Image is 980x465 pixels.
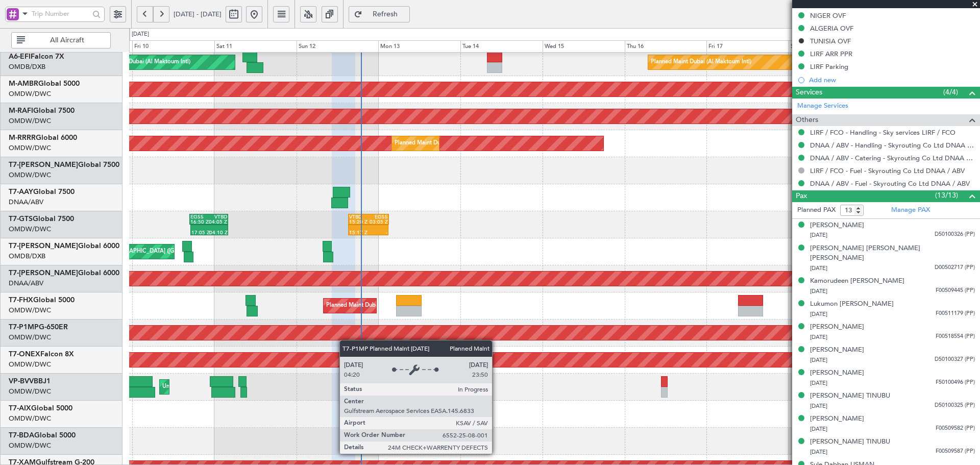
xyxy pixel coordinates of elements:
div: [PERSON_NAME] [810,368,864,378]
span: F50100496 (PP) [936,378,975,387]
span: T7-BDA [9,432,34,439]
span: Others [796,114,818,126]
span: M-RRRR [9,134,36,141]
div: TUNISIA OVF [810,37,851,45]
div: 04:10 Z [209,230,227,235]
a: LIRF / FCO - Handling - Sky services LIRF / FCO [810,128,955,137]
span: [DATE] [810,287,827,295]
span: [DATE] [810,448,827,456]
a: M-RAFIGlobal 7500 [9,107,75,114]
span: [DATE] [810,310,827,318]
div: [PERSON_NAME] [810,322,864,332]
a: DNAA / ABV - Fuel - Skyrouting Co Ltd DNAA / ABV [810,179,970,188]
div: Kamorudeen [PERSON_NAME] [810,276,904,286]
div: Sun 12 [297,40,379,53]
a: DNAA/ABV [9,198,43,207]
div: 03:05 Z [369,219,388,225]
div: Wed 15 [543,40,625,53]
span: D00502717 (PP) [935,263,975,272]
a: OMDW/DWC [9,225,51,234]
a: DNAA / ABV - Handling - Skyrouting Co Ltd DNAA / ABV [810,141,975,150]
span: D50100325 (PP) [935,401,975,410]
div: 15:17 Z [349,230,369,235]
div: LIRF Parking [810,62,848,71]
span: T7-P1MP [9,324,39,331]
div: EGSS [190,214,209,219]
div: 04:05 Z [209,219,227,225]
a: OMDW/DWC [9,333,51,342]
a: Manage PAX [891,205,930,215]
a: T7-P1MPG-650ER [9,324,68,331]
span: [DATE] [810,379,827,387]
span: VP-BVV [9,378,34,385]
div: [PERSON_NAME] TINUBU [810,391,890,401]
a: OMDW/DWC [9,441,51,450]
a: T7-AIXGlobal 5000 [9,405,72,412]
span: T7-GTS [9,215,33,223]
a: DNAA / ABV - Catering - Skyrouting Co Ltd DNAA / ABV [810,154,975,162]
span: F00518554 (PP) [936,332,975,341]
a: LIRF / FCO - Fuel - Skyrouting Co Ltd DNAA / ABV [810,166,965,175]
a: DNAA/ABV [9,279,43,288]
div: Planned Maint Dubai (Al Maktoum Intl) [326,298,427,313]
div: Planned Maint [GEOGRAPHIC_DATA] ([GEOGRAPHIC_DATA] Intl) [68,244,238,259]
div: Add new [809,76,975,84]
div: [DATE] [132,30,149,39]
div: Thu 16 [625,40,707,53]
span: F00509445 (PP) [936,286,975,295]
div: 16:50 Z [190,219,209,225]
div: VTBD [209,214,227,219]
a: A6-EFIFalcon 7X [9,53,64,60]
span: All Aircraft [27,37,107,44]
div: - [369,230,388,235]
span: D50100327 (PP) [935,355,975,364]
a: OMDB/DXB [9,62,45,71]
a: T7-FHXGlobal 5000 [9,297,75,304]
div: [PERSON_NAME] [810,345,864,355]
span: [DATE] [810,425,827,433]
span: [DATE] [810,402,827,410]
div: [PERSON_NAME] [810,221,864,231]
a: OMDW/DWC [9,414,51,423]
span: F00509582 (PP) [936,424,975,433]
span: T7-FHX [9,297,33,304]
a: OMDW/DWC [9,143,51,153]
div: NIGER OVF [810,11,846,20]
span: T7-[PERSON_NAME] [9,242,78,250]
div: 15:20 Z [349,219,369,225]
span: [DATE] [810,231,827,239]
div: ALGERIA OVF [810,24,853,33]
span: T7-[PERSON_NAME] [9,161,78,168]
a: OMDW/DWC [9,89,51,99]
span: D50100326 (PP) [935,230,975,239]
a: VP-BVVBBJ1 [9,378,51,385]
a: OMDW/DWC [9,170,51,180]
span: T7-AIX [9,405,31,412]
a: OMDW/DWC [9,306,51,315]
div: VTBD [349,214,369,219]
a: T7-AAYGlobal 7500 [9,188,75,195]
div: Tue 14 [460,40,543,53]
span: A6-EFI [9,53,31,60]
a: T7-[PERSON_NAME]Global 6000 [9,270,119,277]
a: Manage Services [797,101,848,111]
button: All Aircraft [11,32,111,48]
div: 17:05 Z [191,230,209,235]
div: [PERSON_NAME] [810,414,864,424]
span: Pax [796,190,807,202]
div: AOG Maint Dubai (Al Maktoum Intl) [97,55,190,70]
a: M-RRRRGlobal 6000 [9,134,77,141]
div: Fri 17 [706,40,789,53]
a: T7-BDAGlobal 5000 [9,432,76,439]
span: (4/4) [943,87,958,97]
a: OMDW/DWC [9,387,51,396]
div: Mon 13 [378,40,460,53]
button: Refresh [349,6,410,22]
span: F00511179 (PP) [936,309,975,318]
span: [DATE] - [DATE] [174,10,222,19]
a: T7-GTSGlobal 7500 [9,215,74,223]
div: Fri 10 [132,40,214,53]
span: (13/13) [935,190,958,201]
span: [DATE] [810,356,827,364]
span: [DATE] [810,264,827,272]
